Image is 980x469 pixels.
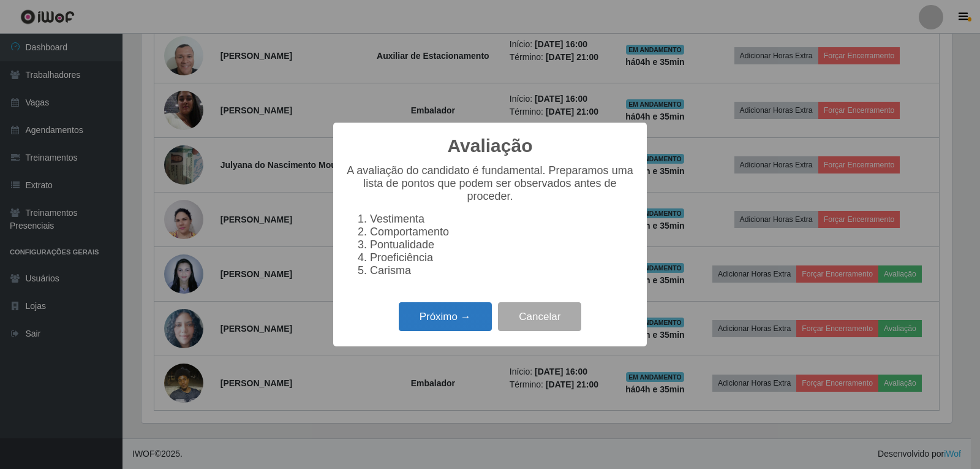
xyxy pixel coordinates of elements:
[498,302,581,331] button: Cancelar
[370,226,635,238] li: Comportamento
[370,264,635,277] li: Carisma
[399,302,492,331] button: Próximo →
[370,251,635,264] li: Proeficiência
[345,164,635,203] p: A avaliação do candidato é fundamental. Preparamos uma lista de pontos que podem ser observados a...
[370,238,635,251] li: Pontualidade
[448,135,533,157] h2: Avaliação
[370,213,635,226] li: Vestimenta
